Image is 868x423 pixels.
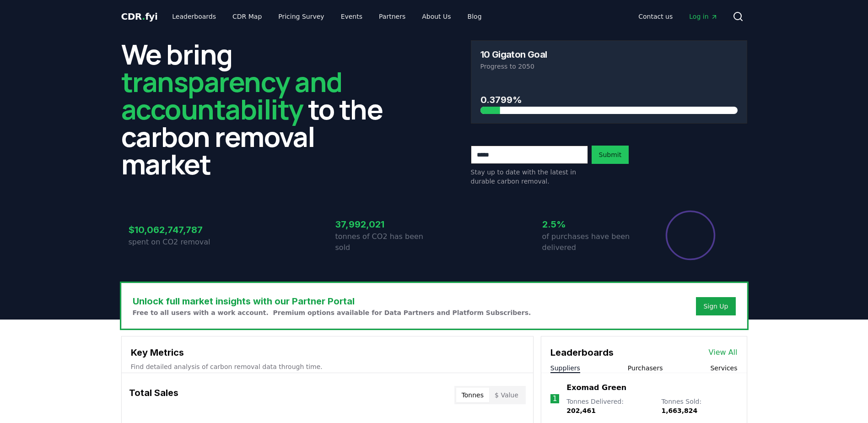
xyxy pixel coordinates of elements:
[335,231,434,253] p: tonnes of CO2 has been sold
[696,297,735,315] button: Sign Up
[550,363,580,373] button: Suppliers
[129,237,227,248] p: spent on CO2 removal
[480,50,547,59] h3: 10 Gigaton Goal
[703,302,728,311] a: Sign Up
[710,363,737,373] button: Services
[121,40,398,178] h2: We bring to the carbon removal market
[480,62,738,71] p: Progress to 2050
[121,63,342,128] span: transparency and accountability
[142,11,145,22] span: .
[542,231,641,253] p: of purchases have been delivered
[682,8,725,25] a: Log in
[271,8,331,25] a: Pricing Survey
[566,407,596,414] span: 202,461
[661,407,697,414] span: 1,663,824
[131,362,524,371] p: Find detailed analysis of carbon removal data through time.
[628,363,663,373] button: Purchasers
[133,294,531,308] h3: Unlock full market insights with our Partner Portal
[471,168,588,186] p: Stay up to date with the latest in durable carbon removal.
[542,217,641,231] h3: 2.5%
[631,8,725,25] nav: Main
[661,397,737,415] p: Tonnes Sold :
[121,10,158,23] a: CDR.fyi
[334,8,370,25] a: Events
[165,8,489,25] nav: Main
[121,11,158,22] span: CDR fyi
[460,8,489,25] a: Blog
[129,223,227,237] h3: $10,062,747,787
[129,386,178,404] h3: Total Sales
[415,8,458,25] a: About Us
[165,8,223,25] a: Leaderboards
[592,146,629,164] button: Submit
[665,210,716,261] div: Percentage of sales delivered
[631,8,680,25] a: Contact us
[689,12,717,21] span: Log in
[225,8,269,25] a: CDR Map
[131,346,524,359] h3: Key Metrics
[550,346,614,359] h3: Leaderboards
[456,388,489,402] button: Tonnes
[489,388,524,402] button: $ Value
[552,393,557,404] p: 1
[133,308,531,317] p: Free to all users with a work account. Premium options available for Data Partners and Platform S...
[566,397,652,415] p: Tonnes Delivered :
[480,93,738,107] h3: 0.3799%
[566,382,626,393] a: Exomad Green
[335,217,434,231] h3: 37,992,021
[372,8,413,25] a: Partners
[709,347,738,358] a: View All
